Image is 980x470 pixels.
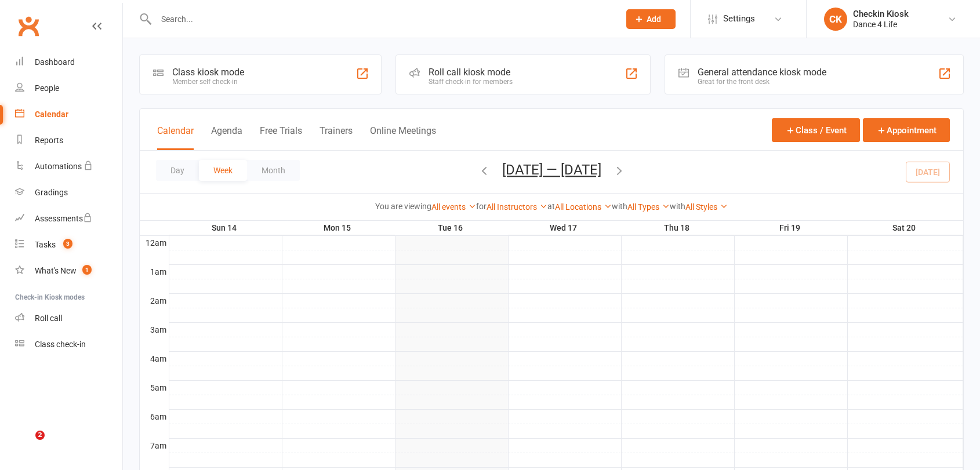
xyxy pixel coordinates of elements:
th: 4am [140,351,169,366]
button: Week [199,160,247,181]
div: Checkin Kiosk [853,9,909,19]
div: Roll call kiosk mode [429,67,513,78]
th: Sat 20 [847,221,963,235]
a: Automations [15,154,122,180]
a: Reports [15,127,122,154]
button: Month [247,160,300,181]
div: Dance 4 Life [853,19,909,30]
th: Fri 19 [734,221,847,235]
button: Appointment [863,118,950,142]
div: Calendar [35,110,68,119]
th: 12am [140,235,169,250]
a: Clubworx [14,12,43,41]
a: Calendar [15,101,122,127]
a: All Instructors [487,202,547,212]
button: Agenda [211,125,242,150]
a: What's New1 [15,258,122,284]
div: Assessments [35,214,92,223]
a: All Styles [685,202,728,212]
th: 5am [140,380,169,395]
div: Member self check-in [172,78,244,86]
a: All Types [627,202,670,212]
button: Add [626,9,676,29]
a: Dashboard [15,49,122,75]
a: Class kiosk mode [15,331,122,358]
button: Class / Event [772,118,860,142]
span: Add [647,14,661,24]
strong: with [612,202,627,211]
a: Assessments [15,206,122,232]
div: Great for the front desk [698,78,826,86]
button: Calendar [157,125,194,150]
div: Class check-in [35,340,86,349]
button: Day [156,160,199,181]
span: 2 [35,431,45,440]
strong: for [476,202,487,211]
div: Staff check-in for members [429,78,513,86]
th: 2am [140,293,169,308]
input: Search... [153,11,611,27]
button: Trainers [320,125,353,150]
th: 1am [140,264,169,279]
span: 3 [63,239,72,249]
div: Class kiosk mode [172,67,244,78]
div: CK [824,8,847,31]
div: People [35,83,59,93]
div: General attendance kiosk mode [698,67,826,78]
th: Thu 18 [621,221,734,235]
div: Dashboard [35,57,75,67]
th: Mon 15 [282,221,395,235]
div: Tasks [35,240,56,249]
th: 7am [140,438,169,453]
strong: You are viewing [375,202,431,211]
a: People [15,75,122,101]
div: Reports [35,136,63,145]
a: Roll call [15,305,122,331]
span: Settings [723,6,755,32]
span: 1 [82,265,92,275]
strong: at [547,202,555,211]
button: [DATE] — [DATE] [502,162,601,178]
a: All Locations [555,202,612,212]
th: Tue 16 [395,221,508,235]
button: Online Meetings [370,125,436,150]
button: Free Trials [260,125,302,150]
div: Automations [35,162,82,171]
a: Tasks 3 [15,232,122,258]
a: Gradings [15,180,122,206]
div: Roll call [35,314,62,323]
a: All events [431,202,476,212]
strong: with [670,202,685,211]
th: Wed 17 [508,221,621,235]
th: Sun 14 [169,221,282,235]
div: Gradings [35,188,68,197]
th: 6am [140,409,169,424]
th: 3am [140,322,169,337]
div: What's New [35,266,77,275]
iframe: Intercom live chat [12,431,39,458]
